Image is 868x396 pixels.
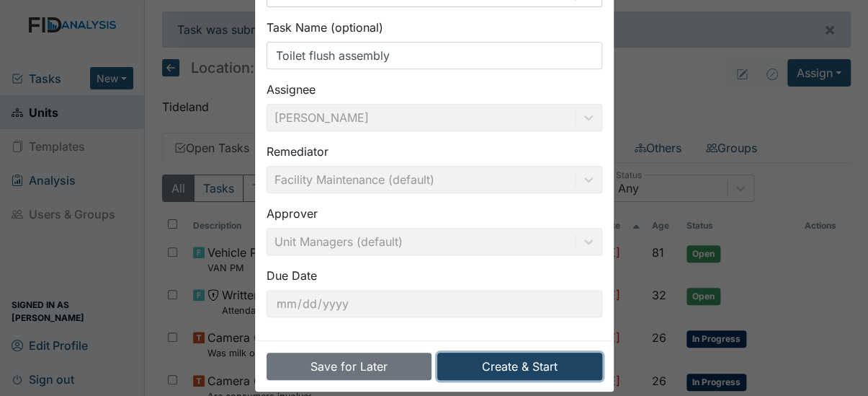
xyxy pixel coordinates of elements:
[267,143,328,160] label: Remediator
[267,81,316,98] label: Assignee
[437,353,602,380] button: Create & Start
[267,205,318,222] label: Approver
[267,353,431,380] button: Save for Later
[267,267,317,284] label: Due Date
[267,19,383,36] label: Task Name (optional)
